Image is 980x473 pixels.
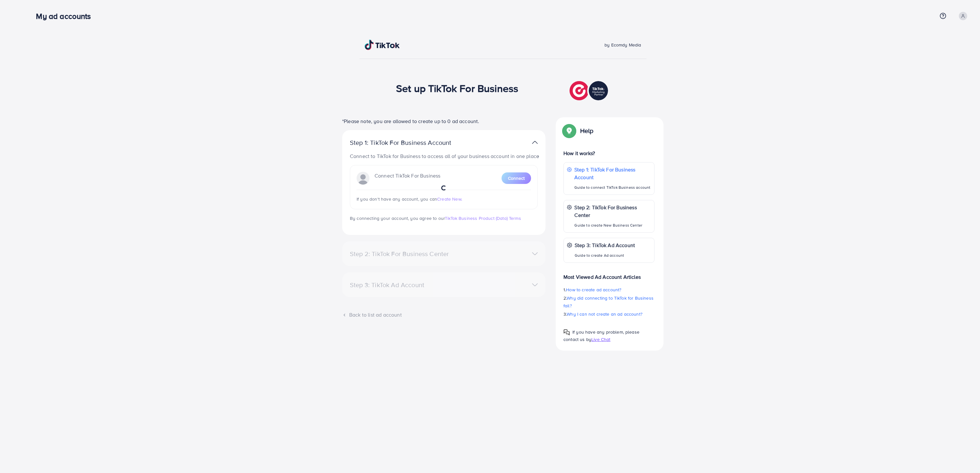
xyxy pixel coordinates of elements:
p: Step 1: TikTok For Business Account [574,166,651,181]
img: TikTok partner [570,79,610,102]
p: Guide to create New Business Center [574,221,651,229]
img: TikTok partner [532,138,538,147]
h3: My ad accounts [36,12,96,21]
span: Why I can not create an ad account? [567,311,642,317]
div: Back to list ad account [342,311,545,319]
span: How to create ad account? [566,286,621,293]
h1: Set up TikTok For Business [396,82,518,94]
p: Step 1: TikTok For Business Account [350,139,472,146]
p: Guide to connect TikTok Business account [574,184,651,191]
img: Popup guide [563,329,570,336]
p: 1. [563,286,655,294]
span: Live Chat [591,336,610,343]
p: Help [580,127,594,135]
img: TikTok [365,40,400,50]
p: Step 3: TikTok Ad Account [575,241,635,249]
p: *Please note, you are allowed to create up to 0 ad account. [342,117,545,125]
p: 3. [563,310,655,318]
p: Guide to create Ad account [575,252,635,259]
span: If you have any problem, please contact us by [563,329,639,343]
p: Step 2: TikTok For Business Center [574,203,651,219]
p: How it works? [563,149,655,157]
span: Why did connecting to TikTok for Business fail? [563,295,654,309]
img: Popup guide [563,125,575,137]
p: 2. [563,294,655,310]
span: by Ecomdy Media [604,42,641,48]
p: Most Viewed Ad Account Articles [563,268,655,281]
